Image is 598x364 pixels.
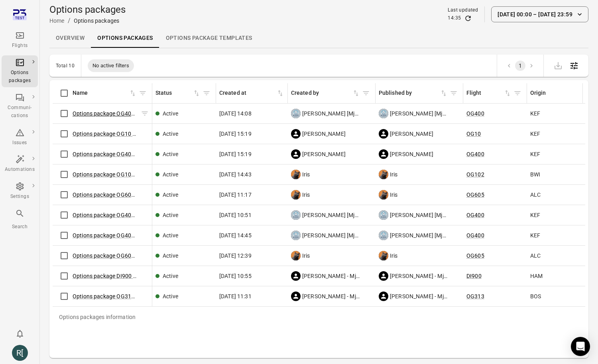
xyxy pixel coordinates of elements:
button: Filter by flight [511,87,523,99]
img: Mjoll-Airways-Logo.webp [291,231,301,240]
h1: Options packages [49,3,126,16]
a: Options package OG605 ([DATE]) [73,192,157,198]
a: Communi-cations [2,90,38,122]
span: [PERSON_NAME] [Mjoll Airways] [302,231,361,239]
span: KEF [530,110,540,117]
span: [DATE] 15:19 [219,150,252,158]
span: [DATE] 14:43 [219,170,252,178]
span: Name [73,89,137,98]
img: Mjoll-Airways-Logo.webp [291,210,301,220]
div: Flights [5,42,35,50]
span: ALC [530,252,541,260]
a: Options package OG400 ([DATE]) [73,212,157,218]
img: funny-british-shorthair-cat-portrait-looking-shocked-or-surprised.jpg [291,170,301,179]
a: Options packages [91,29,159,48]
div: Settings [5,193,35,201]
img: Mjoll-Airways-Logo.webp [291,109,301,118]
div: Sort by created at in ascending order [219,89,284,98]
span: [PERSON_NAME] [Mjoll Airways] [390,211,449,219]
div: 14:35 [448,14,461,22]
div: Active [163,110,178,117]
div: Open Intercom Messenger [571,337,590,356]
button: Rachel [Elsa-test] [9,342,31,364]
nav: pagination navigation [504,61,537,71]
a: Issues [2,125,38,149]
div: Active [163,252,178,260]
span: [DATE] 12:39 [219,252,252,260]
button: [DATE] 00:00 – [DATE] 23:59 [491,6,588,22]
div: Automations [5,166,35,174]
span: Iris [390,191,398,199]
div: Options packages information [53,307,142,327]
button: Filter by created by [360,87,372,99]
button: Filter by name [137,87,149,99]
a: Automations [2,152,38,176]
img: funny-british-shorthair-cat-portrait-looking-shocked-or-surprised.jpg [379,170,388,179]
a: OG313 [466,293,484,299]
div: Created at [219,89,276,98]
button: Search [2,206,38,233]
div: Local navigation [49,29,588,48]
span: KEF [530,130,540,138]
span: KEF [530,211,540,219]
span: KEF [530,150,540,158]
div: Options packages [74,17,119,25]
div: Sort by status in ascending order [155,89,201,98]
span: HAM [530,272,543,280]
div: Name [73,89,129,98]
div: Active [163,191,178,199]
span: [DATE] 14:45 [219,231,252,239]
a: Options package OG102 ([DATE]) [73,171,157,178]
span: [DATE] 11:17 [219,191,252,199]
span: Iris [390,170,398,178]
nav: Breadcrumbs [49,16,126,25]
span: ALC [530,191,541,199]
button: Open table configuration [566,58,582,74]
span: Created at [219,89,284,98]
div: R[ [12,345,28,361]
span: [DATE] 10:51 [219,211,252,219]
a: OG102 [466,171,484,178]
span: [DATE] 10:55 [219,272,252,280]
a: OG605 [466,192,484,198]
a: Options package OG400 ([DATE]) [73,110,157,117]
div: Active [163,292,178,300]
a: OG400 [466,212,484,218]
span: [PERSON_NAME] - Mjoll Airways [302,292,361,300]
button: Filter by published by [448,87,460,99]
span: Iris [390,252,398,260]
span: Iris [302,170,310,178]
span: KEF [530,231,540,239]
div: Total 10 [56,63,75,68]
span: [PERSON_NAME] [Mjoll Airways] [302,211,361,219]
button: page 1 [515,61,525,71]
a: OG400 [466,110,484,117]
div: Issues [5,139,35,147]
div: Created by [291,89,352,98]
a: Options package Templates [159,29,259,48]
div: Last updated [448,6,478,14]
div: Sort by flight date (STD) in ascending order [466,89,511,98]
span: [DATE] 11:31 [219,292,252,300]
div: Active [163,211,178,219]
span: [PERSON_NAME] [302,150,346,158]
span: [PERSON_NAME] [Mjoll Airways] [390,110,449,117]
div: Flight [466,89,504,98]
div: Active [163,130,178,138]
div: Status [155,89,193,98]
span: [DATE] 15:19 [219,130,252,138]
a: Flights [2,28,38,52]
a: OG400 [466,232,484,239]
a: OG605 [466,252,484,259]
img: funny-british-shorthair-cat-portrait-looking-shocked-or-surprised.jpg [379,190,388,200]
button: Refresh data [464,14,472,22]
a: OG10 [466,131,481,137]
a: Options package OG605 ([DATE]) [73,252,157,259]
span: Please make a selection to export [550,61,566,69]
button: Filter by status [201,87,212,99]
a: Options package OG10 ([DATE]) [73,131,153,137]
